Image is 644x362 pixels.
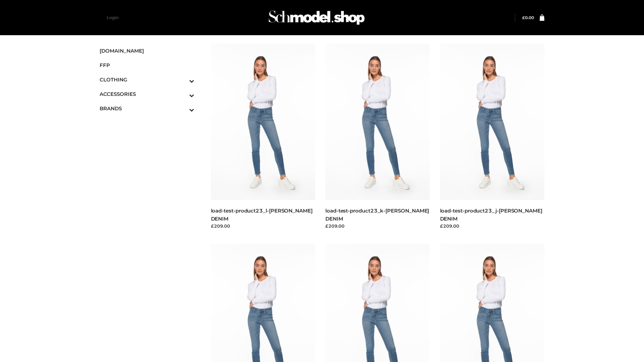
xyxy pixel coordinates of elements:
bdi: 0.00 [522,15,534,20]
div: £209.00 [325,223,430,229]
a: load-test-product23_k-[PERSON_NAME] DENIM [325,207,429,222]
a: [DOMAIN_NAME] [100,44,194,58]
span: BRANDS [100,105,194,112]
span: [DOMAIN_NAME] [100,47,194,55]
a: £0.00 [522,15,534,20]
span: CLOTHING [100,76,194,83]
button: Toggle Submenu [171,87,194,101]
a: BRANDSToggle Submenu [100,101,194,116]
span: ACCESSORIES [100,90,194,98]
button: Toggle Submenu [171,72,194,87]
div: £209.00 [440,223,545,229]
a: ACCESSORIESToggle Submenu [100,87,194,101]
a: load-test-product23_l-[PERSON_NAME] DENIM [211,207,313,222]
a: load-test-product23_j-[PERSON_NAME] DENIM [440,207,542,222]
div: £209.00 [211,223,316,229]
button: Toggle Submenu [171,101,194,116]
a: CLOTHINGToggle Submenu [100,72,194,87]
a: Login [107,15,118,20]
span: FFP [100,61,194,69]
a: FFP [100,58,194,72]
img: Schmodel Admin 964 [266,4,367,31]
span: £ [522,15,525,20]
